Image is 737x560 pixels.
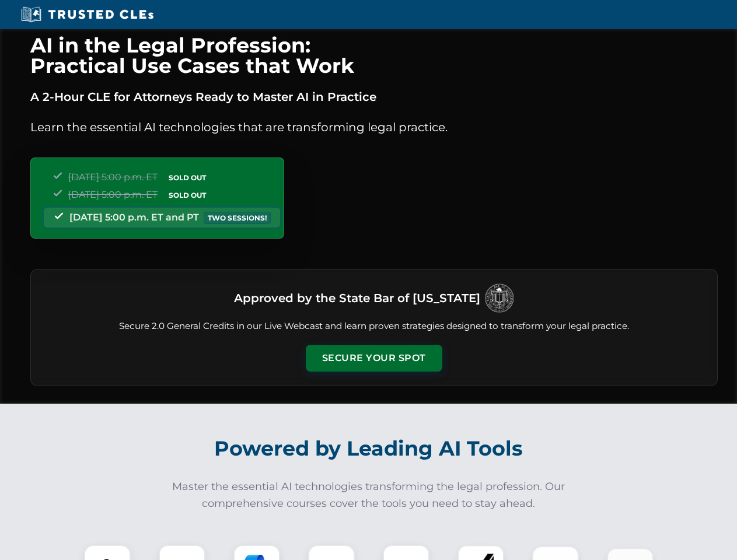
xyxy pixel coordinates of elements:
button: Secure Your Spot [306,345,442,372]
img: Logo [485,283,514,313]
p: Master the essential AI technologies transforming the legal profession. Our comprehensive courses... [165,478,573,512]
span: SOLD OUT [165,171,210,184]
h3: Approved by the State Bar of [US_STATE] [234,288,480,309]
p: Learn the essential AI technologies that are transforming legal practice. [30,118,718,136]
p: Secure 2.0 General Credits in our Live Webcast and learn proven strategies designed to transform ... [45,320,703,333]
span: [DATE] 5:00 p.m. ET [68,189,158,200]
span: SOLD OUT [165,189,210,201]
span: [DATE] 5:00 p.m. ET [68,171,158,183]
p: A 2-Hour CLE for Attorneys Ready to Master AI in Practice [30,87,718,106]
h2: Powered by Leading AI Tools [46,428,692,469]
h1: AI in the Legal Profession: Practical Use Cases that Work [30,35,718,76]
img: Trusted CLEs [18,6,157,23]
